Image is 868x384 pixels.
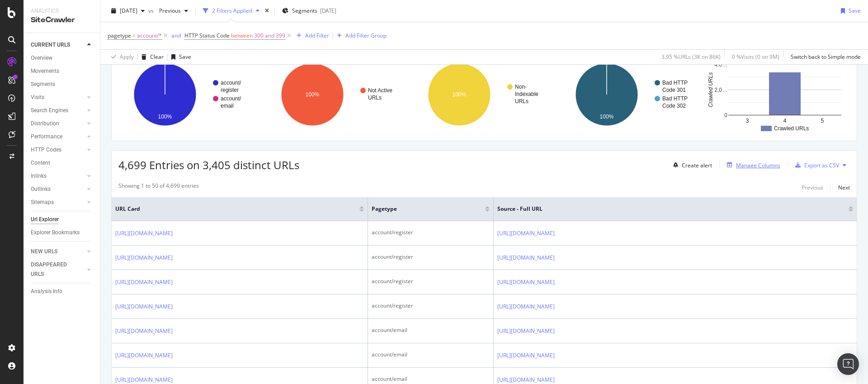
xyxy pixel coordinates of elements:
[115,351,173,360] a: [URL][DOMAIN_NAME]
[31,93,85,102] a: Visits
[31,80,55,89] div: Segments
[293,30,329,41] button: Add Filter
[368,95,382,101] text: URLs
[292,7,317,14] span: Segments
[372,302,490,310] div: account/register
[115,302,173,311] a: [URL][DOMAIN_NAME]
[662,80,688,86] text: Bad HTTP
[497,351,555,360] a: [URL][DOMAIN_NAME]
[118,182,199,193] div: Showing 1 to 50 of 4,699 entries
[372,375,490,383] div: account/email
[108,4,148,18] button: [DATE]
[792,158,839,172] button: Export as CSV
[221,80,241,86] text: account/
[320,7,336,14] div: [DATE]
[746,118,749,124] text: 3
[31,132,85,142] a: Performance
[120,53,134,61] div: Apply
[221,95,241,102] text: account/
[305,91,319,98] text: 100%
[118,157,299,172] span: 4,699 Entries on 3,405 distinct URLs
[515,84,527,90] text: Non-
[221,87,239,93] text: register
[802,184,823,191] div: Previous
[31,15,93,25] div: SiteCrawler
[221,103,234,109] text: email
[837,353,859,375] div: Open Intercom Messenger
[599,114,613,120] text: 100%
[837,4,861,18] button: Save
[31,106,68,115] div: Search Engines
[707,55,849,134] svg: A chart.
[150,53,164,61] div: Clear
[838,184,850,191] div: Next
[31,215,94,224] a: Url Explorer
[31,106,85,115] a: Search Engines
[148,7,156,14] span: vs
[171,32,181,39] div: and
[115,327,173,336] a: [URL][DOMAIN_NAME]
[804,161,839,169] div: Export as CSV
[333,30,387,41] button: Add Filter Group
[31,185,85,194] a: Outlinks
[708,72,714,107] text: Crawled URLs
[231,32,253,39] span: between
[662,87,686,93] text: Code 301
[732,53,779,61] div: 0 % Visits ( 0 on 9M )
[670,158,712,172] button: Create alert
[821,118,824,124] text: 5
[372,277,490,285] div: account/register
[662,95,688,102] text: Bad HTTP
[278,4,340,18] button: Segments[DATE]
[115,253,173,262] a: [URL][DOMAIN_NAME]
[31,158,94,168] a: Content
[31,40,85,50] a: CURRENT URLS
[849,7,861,14] div: Save
[682,161,712,169] div: Create alert
[115,278,173,287] a: [URL][DOMAIN_NAME]
[115,229,173,238] a: [URL][DOMAIN_NAME]
[31,260,85,279] a: DISAPPEARED URLS
[158,114,172,120] text: 100%
[263,6,271,15] div: times
[254,29,285,42] span: 300 and 399
[108,50,134,64] button: Apply
[138,50,164,64] button: Clear
[783,118,787,124] text: 4
[715,62,728,68] text: 4,0…
[31,145,61,155] div: HTTP Codes
[723,160,780,171] button: Manage Columns
[31,119,59,128] div: Distribution
[132,32,136,39] span: =
[368,87,392,94] text: Not Active
[345,32,387,39] div: Add Filter Group
[31,93,44,102] div: Visits
[266,55,407,134] svg: A chart.
[560,55,702,134] svg: A chart.
[725,112,728,119] text: 0
[31,171,47,181] div: Inlinks
[802,182,823,193] button: Previous
[179,53,191,61] div: Save
[31,171,85,181] a: Inlinks
[305,32,329,39] div: Add Filter
[791,53,861,61] div: Switch back to Simple mode
[662,103,686,109] text: Code 302
[31,215,59,224] div: Url Explorer
[413,55,554,134] div: A chart.
[212,7,252,14] div: 2 Filters Applied
[31,198,54,207] div: Sitemaps
[137,29,162,42] span: account/*
[31,40,70,50] div: CURRENT URLS
[31,287,62,296] div: Analysis Info
[31,260,76,279] div: DISAPPEARED URLS
[31,145,85,155] a: HTTP Codes
[31,66,94,76] a: Movements
[31,198,85,207] a: Sitemaps
[372,326,490,334] div: account/email
[120,7,137,14] span: 2025 Sep. 5th
[497,229,555,238] a: [URL][DOMAIN_NAME]
[661,53,721,61] div: 3.95 % URLs ( 3K on 86K )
